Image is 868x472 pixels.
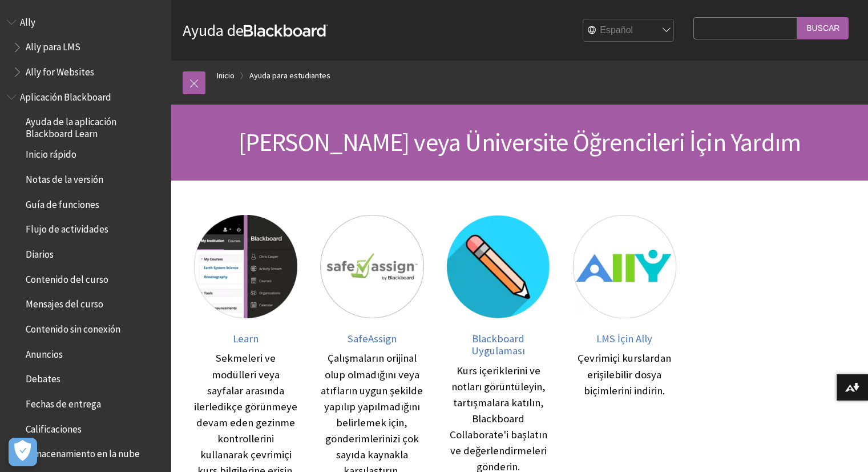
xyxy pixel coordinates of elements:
span: Ally for Websites [26,62,94,78]
span: Inicio rápido [26,145,76,161]
span: Flujo de actividades [26,220,108,235]
select: Site Language Selector [583,19,675,42]
a: Ayuda para estudiantes [249,69,330,83]
div: Çevrimiçi kurslardan erişilebilir dosya biçimlerini indirin. [573,350,676,398]
a: Inicio [217,69,235,83]
button: Abrir preferencias [9,438,37,466]
img: LMS İçin Ally [573,215,676,318]
img: SafeAssign [320,215,423,318]
span: Contenido del curso [26,270,108,285]
span: Blackboard Uygulaması [471,332,525,358]
span: Aplicación Blackboard [20,87,111,103]
span: [PERSON_NAME] veya Üniversite Öğrencileri İçin Yardım [239,126,801,158]
span: Notas de la versión [26,170,103,185]
span: Learn [233,332,259,345]
span: Anuncios [26,345,63,360]
span: Ayuda de la aplicación Blackboard Learn [26,113,163,139]
span: SafeAssign [348,332,397,345]
a: Ayuda deBlackboard [183,20,328,41]
span: Diarios [26,245,54,260]
span: Calificaciones [26,419,82,435]
span: Fechas de entrega [26,394,101,410]
input: Buscar [797,17,849,39]
span: Almacenamiento en la nube [26,445,140,460]
nav: Book outline for Anthology Ally Help [7,13,164,82]
strong: Blackboard [244,25,328,37]
span: Debates [26,370,60,385]
img: Blackboard Uygulaması [447,215,550,318]
span: Mensajes del curso [26,295,103,310]
span: LMS İçin Ally [596,332,652,345]
img: Learn [194,215,297,318]
span: Ally [20,13,35,28]
span: Ally para LMS [26,38,80,53]
span: Contenido sin conexión [26,319,120,335]
span: Guía de funciones [26,195,99,210]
